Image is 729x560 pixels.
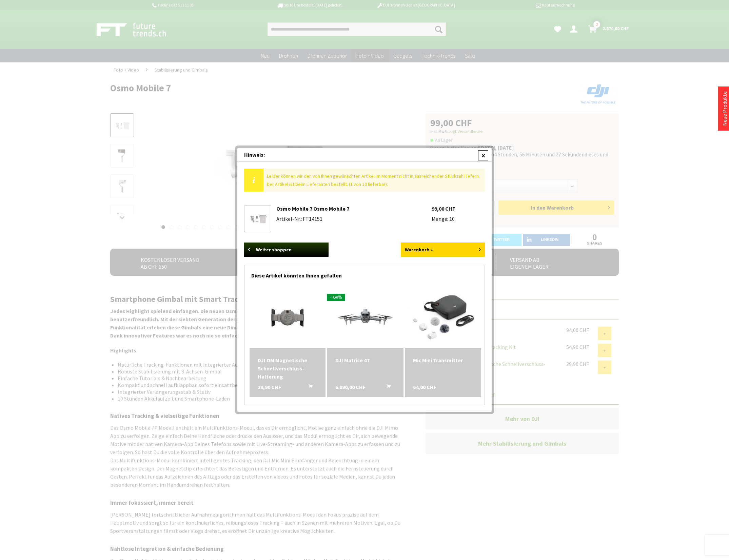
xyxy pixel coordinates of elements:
[263,169,485,192] div: Leider können wir den von Ihnen gewünschten Artikel im Moment nicht in ausreichender Stückzahl li...
[276,205,349,212] a: Osmo Mobile 7 Osmo Mobile 7
[244,243,329,257] a: Weiter shoppen
[257,287,318,348] img: DJI OM Magnetische Schnellverschluss-Halterung
[258,356,318,381] a: DJI OM Magnetische Schnellverschluss-Halterung 29,90 CHF In den Warenkorb
[401,243,485,257] a: Warenkorb »
[335,383,366,391] span: 6.090,00 CHF
[378,383,395,392] button: In den Warenkorb
[335,356,395,364] div: DJI Matrice 4T
[258,383,281,391] span: 29,90 CHF
[251,265,478,282] div: Diese Artikel könnten Ihnen gefallen
[237,148,492,162] div: Hinweis:
[335,356,395,364] a: DJI Matrice 4T 6.090,00 CHF In den Warenkorb
[721,91,728,126] a: Neue Produkte
[327,296,403,339] img: DJI Matrice 4T
[413,356,473,364] a: Mic Mini Transmitter 64,00 CHF
[276,215,432,222] li: Artikel-Nr.: FT14151
[258,356,318,381] div: DJI OM Magnetische Schnellverschluss-Halterung
[413,383,436,391] span: 64,00 CHF
[432,215,485,222] li: Menge: 10
[300,383,317,392] button: In den Warenkorb
[432,205,485,212] li: 99,00 CHF
[246,207,269,230] a: Osmo Mobile 7 Osmo Mobile 7
[407,287,479,348] img: Mic Mini Transmitter
[246,210,269,227] img: Osmo Mobile 7 Osmo Mobile 7
[413,356,473,364] div: Mic Mini Transmitter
